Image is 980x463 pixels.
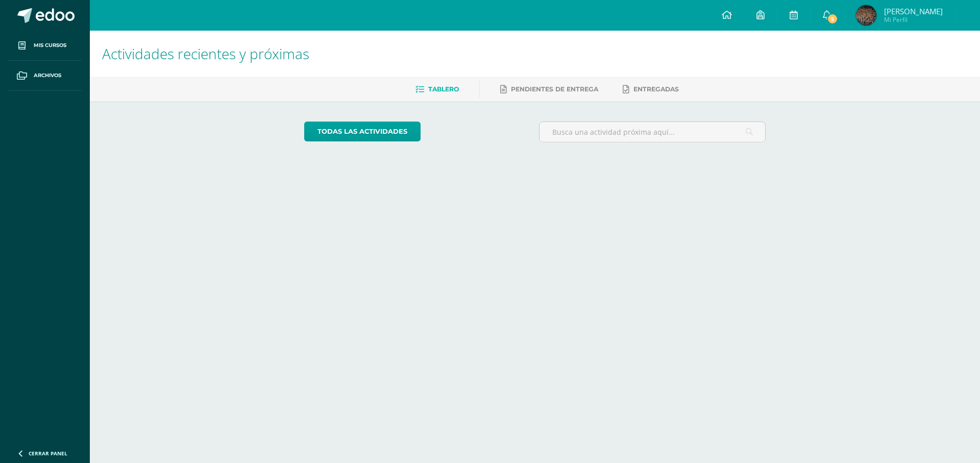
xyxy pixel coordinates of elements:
[102,44,309,63] span: Actividades recientes y próximas
[827,13,838,25] span: 5
[8,61,82,91] a: Archivos
[511,85,598,93] span: Pendientes de entrega
[34,71,61,80] span: Archivos
[29,450,67,457] span: Cerrar panel
[428,85,459,93] span: Tablero
[856,5,876,26] img: 1a18c4ec3f7f1070306e9fda96eb172f.png
[8,31,82,61] a: Mis cursos
[884,15,943,24] span: Mi Perfil
[884,6,943,16] span: [PERSON_NAME]
[633,85,679,93] span: Entregadas
[500,81,598,98] a: Pendientes de entrega
[540,122,766,142] input: Busca una actividad próxima aquí...
[623,81,679,98] a: Entregadas
[415,81,459,98] a: Tablero
[304,121,421,141] a: todas las Actividades
[34,41,66,50] span: Mis cursos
